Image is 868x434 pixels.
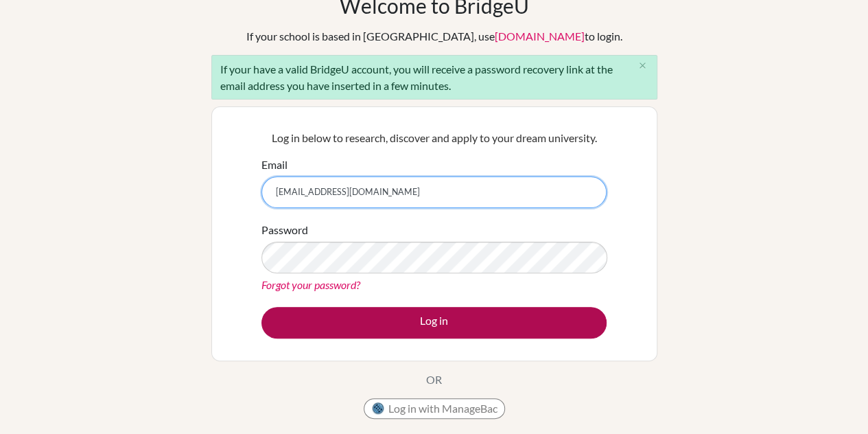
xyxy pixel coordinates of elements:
button: Close [629,56,657,76]
i: close [637,60,648,71]
button: Log in with ManageBac [364,398,505,419]
p: OR [426,372,442,388]
div: If your have a valid BridgeU account, you will receive a password recovery link at the email addr... [211,55,657,100]
a: Forgot your password? [261,278,360,291]
label: Password [261,222,308,238]
div: If your school is based in [GEOGRAPHIC_DATA], use to login. [246,28,622,45]
p: Log in below to research, discover and apply to your dream university. [261,130,607,146]
label: Email [261,157,288,173]
a: [DOMAIN_NAME] [495,30,585,43]
button: Log in [261,307,607,339]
